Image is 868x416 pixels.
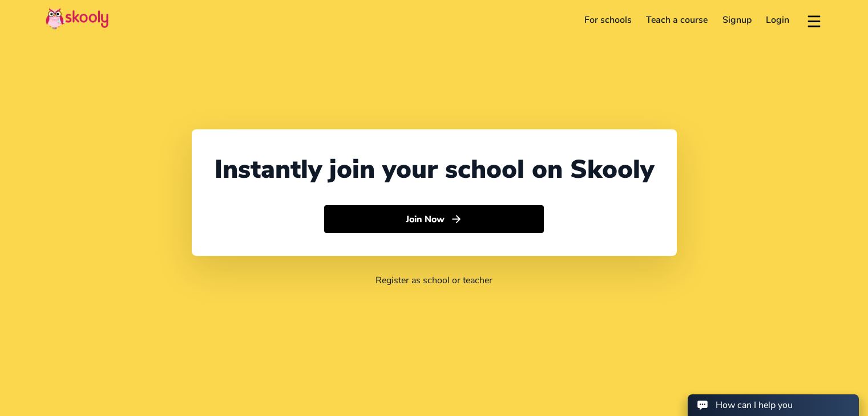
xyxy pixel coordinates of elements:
[806,11,822,30] button: menu outline
[324,205,544,234] button: Join Nowarrow forward outline
[577,11,639,29] a: For schools
[450,213,462,225] ion-icon: arrow forward outline
[215,152,654,187] div: Instantly join your school on Skooly
[639,11,715,29] a: Teach a course
[376,274,492,287] a: Register as school or teacher
[759,11,797,29] a: Login
[715,11,759,29] a: Signup
[46,7,108,30] img: Skooly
